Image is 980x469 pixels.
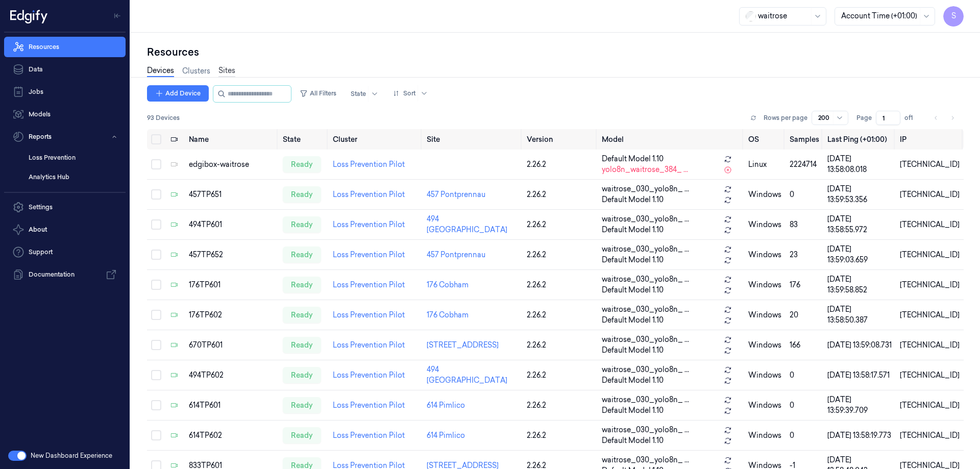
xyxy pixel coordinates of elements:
[790,370,819,381] div: 0
[333,310,405,319] a: Loss Prevention Pilot
[790,400,819,411] div: 0
[827,214,892,235] div: [DATE] 13:58:55.972
[189,370,275,381] div: 494TP602
[602,345,664,356] span: Default Model 1.10
[427,401,465,410] a: 614 Pimlico
[4,127,126,147] button: Reports
[786,129,823,150] th: Samples
[333,190,405,199] a: Loss Prevention Pilot
[151,400,161,410] button: Select row
[790,280,819,290] div: 176
[602,455,689,465] span: waitrose_030_yolo8n_ ...
[748,159,781,170] p: linux
[856,113,872,122] span: Page
[900,159,960,170] div: [TECHNICAL_ID]
[4,197,126,217] a: Settings
[333,280,405,289] a: Loss Prevention Pilot
[427,250,485,259] a: 457 Pontprennau
[189,219,275,230] div: 494TP601
[602,214,689,225] span: waitrose_030_yolo8n_ ...
[602,364,689,375] span: waitrose_030_yolo8n_ ...
[602,394,689,405] span: waitrose_030_yolo8n_ ...
[185,129,279,150] th: Name
[4,104,126,125] a: Models
[151,310,161,320] button: Select row
[744,129,786,150] th: OS
[602,285,664,295] span: Default Model 1.10
[527,340,594,351] div: 2.26.2
[790,430,819,441] div: 0
[602,164,688,175] span: yolo8n_waitrose_384_ ...
[527,189,594,200] div: 2.26.2
[527,219,594,230] div: 2.26.2
[748,370,781,381] p: windows
[598,129,744,150] th: Model
[147,45,964,59] div: Resources
[329,129,423,150] th: Cluster
[900,400,960,411] div: [TECHNICAL_ID]
[189,189,275,200] div: 457TP651
[427,310,469,319] a: 176 Cobham
[189,310,275,320] div: 176TP602
[748,430,781,441] p: windows
[151,189,161,200] button: Select row
[333,431,405,440] a: Loss Prevention Pilot
[296,85,340,102] button: All Filters
[283,246,321,263] div: ready
[283,367,321,383] div: ready
[748,189,781,200] p: windows
[283,397,321,413] div: ready
[283,307,321,323] div: ready
[748,340,781,351] p: windows
[823,129,896,150] th: Last Ping (+01:00)
[900,430,960,441] div: [TECHNICAL_ID]
[527,370,594,381] div: 2.26.2
[790,340,819,351] div: 166
[283,277,321,293] div: ready
[602,435,664,446] span: Default Model 1.10
[151,280,161,290] button: Select row
[4,37,126,57] a: Resources
[900,310,960,320] div: [TECHNICAL_ID]
[147,85,209,102] button: Add Device
[527,310,594,320] div: 2.26.2
[790,250,819,260] div: 23
[602,184,689,194] span: waitrose_030_yolo8n_ ...
[151,250,161,260] button: Select row
[20,168,126,186] a: Analytics Hub
[4,219,126,240] button: About
[333,401,405,410] a: Loss Prevention Pilot
[527,430,594,441] div: 2.26.2
[189,340,275,351] div: 670TP601
[900,370,960,381] div: [TECHNICAL_ID]
[904,113,921,122] span: of 1
[827,340,892,351] div: [DATE] 13:59:08.731
[748,219,781,230] p: windows
[283,186,321,203] div: ready
[218,65,235,77] a: Sites
[427,340,499,350] a: [STREET_ADDRESS]
[900,189,960,200] div: [TECHNICAL_ID]
[333,250,405,259] a: Loss Prevention Pilot
[748,250,781,260] p: windows
[602,334,689,345] span: waitrose_030_yolo8n_ ...
[283,156,321,172] div: ready
[827,154,892,175] div: [DATE] 13:58:08.018
[900,340,960,351] div: [TECHNICAL_ID]
[283,216,321,233] div: ready
[427,431,465,440] a: 614 Pimlico
[602,315,664,326] span: Default Model 1.10
[900,219,960,230] div: [TECHNICAL_ID]
[427,214,507,234] a: 494 [GEOGRAPHIC_DATA]
[943,6,964,27] button: S
[333,371,405,380] a: Loss Prevention Pilot
[602,304,689,315] span: waitrose_030_yolo8n_ ...
[333,340,405,350] a: Loss Prevention Pilot
[189,280,275,290] div: 176TP601
[109,8,126,24] button: Toggle Navigation
[4,264,126,285] a: Documentation
[602,425,689,435] span: waitrose_030_yolo8n_ ...
[602,244,689,255] span: waitrose_030_yolo8n_ ...
[527,250,594,260] div: 2.26.2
